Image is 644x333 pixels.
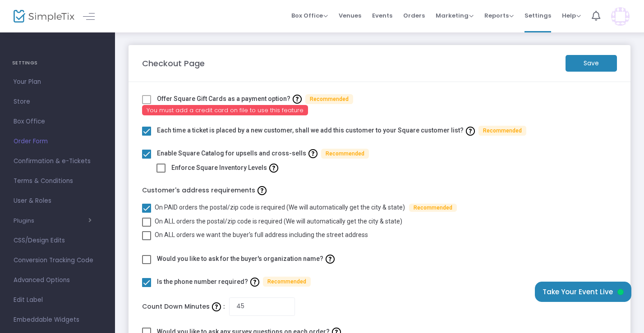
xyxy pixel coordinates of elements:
h4: SETTINGS [12,54,103,72]
label: Is the phone number required? [157,275,311,289]
span: Store [14,96,101,108]
m-button: Save [566,55,617,72]
label: Offer Square Gift Cards as a payment option? [157,92,353,106]
span: Order Form [14,136,101,147]
img: question-mark [269,164,278,173]
input: Minutes [229,297,295,316]
span: Advanced Options [14,274,101,286]
span: Recommended [263,277,311,287]
span: Box Office [291,11,328,20]
span: Recommended [478,126,526,136]
img: question-mark [258,186,267,195]
span: User & Roles [14,195,101,207]
img: question-mark [466,127,475,136]
span: On ALL orders we want the buyer's full address including the street address [155,231,368,238]
span: Settings [524,4,551,27]
span: Orders [403,4,425,27]
label: Enforce Square Inventory Levels [171,160,281,174]
span: Recommended [409,204,457,212]
span: Box Office [14,116,101,128]
label: Customer's address requirements [142,183,617,197]
span: Reports [484,11,514,20]
label: Each time a ticket is placed by a new customer, shall we add this customer to your Square custome... [157,123,526,137]
span: Embeddable Widgets [14,314,101,326]
button: Plugins [14,217,92,224]
span: Help [562,11,581,20]
button: Take Your Event Live [535,282,631,302]
span: Terms & Conditions [14,175,101,187]
span: You must add a credit card on file to use this feature [142,105,308,115]
img: question-mark [212,302,221,311]
span: Confirmation & e-Tickets [14,155,101,167]
span: Recommended [321,149,369,159]
span: On ALL orders the postal/zip code is required (We will automatically get the city & state) [155,218,402,225]
label: Count Down Minutes : [142,300,225,314]
img: question-mark [293,95,302,104]
img: question-mark [326,255,335,264]
label: Would you like to ask for the buyer's organization name? [157,252,337,266]
label: Enable Square Catalog for upsells and cross-sells [157,146,369,160]
span: Recommended [305,94,353,104]
span: CSS/Design Edits [14,235,101,246]
span: Marketing [436,11,474,20]
img: question-mark [250,278,259,287]
span: Venues [339,4,361,27]
span: Events [372,4,392,27]
span: On PAID orders the postal/zip code is required (We will automatically get the city & state) [155,204,405,211]
span: Your Plan [14,76,101,88]
img: question-mark [308,149,317,158]
m-panel-title: Checkout Page [142,57,205,69]
span: Conversion Tracking Code [14,255,101,266]
span: Edit Label [14,294,101,306]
